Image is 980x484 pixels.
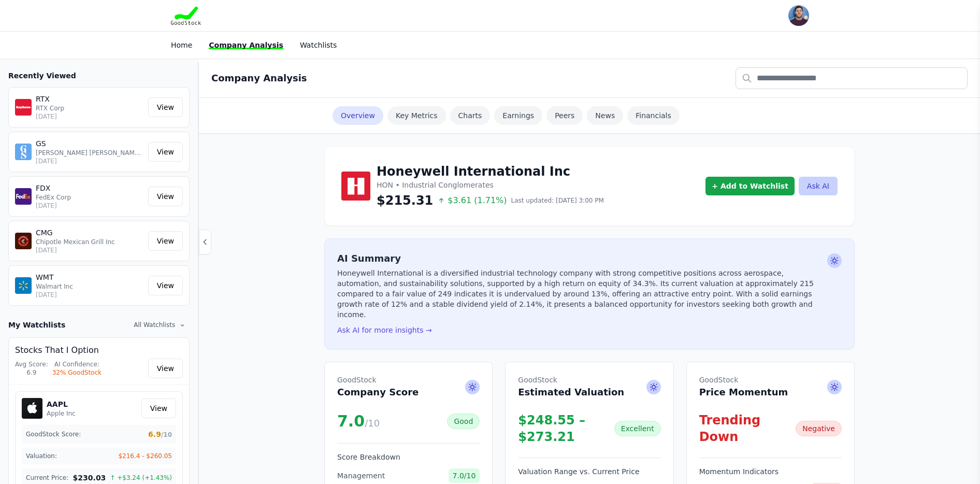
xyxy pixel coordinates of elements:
div: Excellent [614,421,661,436]
a: Overview [333,106,383,125]
div: Trending Down [699,412,796,445]
h3: Valuation Range vs. Current Price [518,466,660,477]
div: 7.0 [337,412,380,431]
span: $230.03 [73,473,106,483]
h2: Company Analysis [211,71,307,86]
button: + Add to Watchlist [705,177,795,195]
span: ↑ +$3.24 (+1.43%) [110,474,172,482]
span: Current Price: [26,474,68,482]
span: GoodStock [518,375,624,385]
img: Honeywell International Inc Logo [341,172,370,201]
h4: Stocks That I Option [15,344,183,357]
h3: My Watchlists [8,320,65,330]
img: AAPL [22,398,42,419]
span: Ask AI [827,253,842,268]
a: View [141,398,176,418]
p: Walmart Inc [36,282,144,291]
p: [DATE] [36,291,144,299]
a: View [148,276,183,295]
span: Ask AI [646,380,661,394]
span: $3.61 (1.71%) [437,194,507,207]
a: News [587,106,623,125]
a: Earnings [494,106,542,125]
button: Ask AI for more insights → [337,325,432,335]
span: GoodStock [337,375,419,385]
span: Ask AI [827,380,842,394]
div: Good [447,414,480,429]
button: All Watchlists [129,319,190,331]
img: CMG [15,233,32,249]
h2: Price Momentum [699,375,788,400]
p: RTX Corp [36,104,144,112]
a: Watchlists [300,41,337,49]
p: [DATE] [36,157,144,165]
button: Ask AI [799,177,838,195]
h3: Recently Viewed [8,70,190,81]
p: [DATE] [36,202,144,210]
p: Chipotle Mexican Grill Inc [36,238,144,246]
a: View [148,231,183,251]
div: $248.55 – $273.21 [518,412,614,445]
span: Last updated: [DATE] 3:00 PM [511,196,604,205]
a: View [148,142,183,162]
a: Company Analysis [209,41,283,49]
a: Financials [627,106,680,125]
a: Key Metrics [387,106,446,125]
a: Home [171,41,192,49]
span: 7.0/10 [449,468,480,483]
img: GS [15,144,32,160]
a: View [148,97,183,117]
span: /10 [161,431,172,438]
span: /10 [365,418,380,429]
span: GoodStock [699,375,788,385]
h3: Momentum Indicators [699,466,842,477]
span: Management [337,471,385,481]
div: Avg Score: [15,360,48,368]
a: Peers [546,106,583,125]
p: RTX [36,94,144,104]
span: GoodStock Score: [26,430,81,438]
a: Charts [450,106,491,125]
p: FDX [36,183,144,193]
p: WMT [36,272,144,282]
h2: Estimated Valuation [518,375,624,400]
p: [PERSON_NAME] [PERSON_NAME] Group Inc [36,149,144,157]
span: $215.31 [377,192,433,209]
h1: Honeywell International Inc [377,163,604,180]
h2: AI Summary [337,251,823,266]
p: Honeywell International is a diversified industrial technology company with strong competitive po... [337,268,823,320]
img: WMT [15,277,32,294]
p: FedEx Corp [36,193,144,202]
h3: Score Breakdown [337,452,480,462]
span: 6.9 [148,429,172,439]
img: user photo [788,5,809,26]
p: Apple Inc [47,409,76,418]
div: 6.9 [15,368,48,377]
div: AI Confidence: [52,360,102,368]
h5: AAPL [47,399,76,409]
span: All Watchlists [134,321,175,329]
a: View [148,359,183,378]
span: $216.4 - $260.05 [118,452,172,460]
span: Valuation: [26,452,57,460]
p: HON • Industrial Conglomerates [377,180,604,190]
p: [DATE] [36,112,144,121]
div: Negative [796,421,842,436]
p: CMG [36,227,144,238]
a: View [148,187,183,206]
h2: Company Score [337,375,419,400]
p: [DATE] [36,246,144,254]
p: GS [36,138,144,149]
div: 32% GoodStock [52,368,102,377]
img: RTX [15,99,32,116]
span: Ask AI [465,380,480,394]
img: FDX [15,188,32,205]
img: Goodstock Logo [171,6,201,25]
